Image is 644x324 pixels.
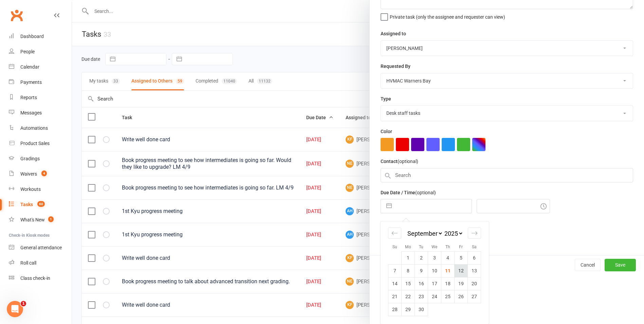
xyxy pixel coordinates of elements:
td: Tuesday, September 23, 2025 [415,290,428,303]
a: Workouts [9,182,72,197]
div: Automations [20,125,48,131]
td: Monday, September 29, 2025 [402,303,415,316]
label: Email preferences [381,220,420,227]
label: Type [381,95,391,103]
td: Sunday, September 21, 2025 [388,290,402,303]
a: People [9,44,72,59]
label: Assigned to [381,30,406,37]
div: Workouts [20,186,41,192]
a: Class kiosk mode [9,271,72,286]
small: We [431,245,437,249]
a: Tasks 60 [9,197,72,212]
small: (optional) [415,190,436,195]
span: 4 [41,170,47,176]
label: Due Date / Time [381,189,436,196]
span: 1 [21,301,26,306]
div: Waivers [20,171,37,177]
td: Sunday, September 28, 2025 [388,303,402,316]
div: Dashboard [20,34,44,39]
div: Reports [20,95,37,100]
td: Tuesday, September 30, 2025 [415,303,428,316]
a: Product Sales [9,136,72,151]
small: Sa [472,245,477,249]
small: Tu [419,245,423,249]
span: 60 [37,201,45,207]
td: Saturday, September 27, 2025 [468,290,481,303]
input: Search [381,168,633,182]
div: Roll call [20,260,36,266]
iframe: Intercom live chat [7,301,23,317]
div: Messages [20,110,42,115]
label: Contact [381,158,418,165]
div: Calendar [20,64,39,70]
td: Friday, September 5, 2025 [455,251,468,264]
td: Friday, September 12, 2025 [455,264,468,277]
td: Thursday, September 4, 2025 [441,251,455,264]
a: Gradings [9,151,72,166]
small: Mo [405,245,411,249]
div: Calendar [381,221,489,324]
button: Cancel [575,259,601,271]
a: General attendance kiosk mode [9,240,72,255]
small: Th [445,245,450,249]
td: Monday, September 15, 2025 [402,277,415,290]
div: General attendance [20,245,62,250]
a: Calendar [9,59,72,75]
td: Thursday, September 11, 2025 [441,264,455,277]
div: Payments [20,79,42,85]
small: (optional) [398,159,418,164]
td: Monday, September 22, 2025 [402,290,415,303]
td: Wednesday, September 24, 2025 [428,290,441,303]
div: Class check-in [20,275,50,281]
td: Tuesday, September 2, 2025 [415,251,428,264]
td: Monday, September 1, 2025 [402,251,415,264]
td: Wednesday, September 10, 2025 [428,264,441,277]
button: Save [605,259,636,271]
a: Waivers 4 [9,166,72,182]
td: Friday, September 19, 2025 [455,277,468,290]
small: Fr [459,245,463,249]
a: Automations [9,121,72,136]
td: Saturday, September 13, 2025 [468,264,481,277]
a: Payments [9,75,72,90]
a: Messages [9,105,72,121]
div: Move forward to switch to the next month. [468,228,481,239]
a: Roll call [9,255,72,271]
a: Reports [9,90,72,105]
td: Wednesday, September 3, 2025 [428,251,441,264]
td: Monday, September 8, 2025 [402,264,415,277]
a: Dashboard [9,29,72,44]
td: Saturday, September 20, 2025 [468,277,481,290]
div: Move backward to switch to the previous month. [388,228,401,239]
td: Thursday, September 25, 2025 [441,290,455,303]
div: People [20,49,35,54]
div: Tasks [20,202,33,207]
td: Tuesday, September 9, 2025 [415,264,428,277]
td: Tuesday, September 16, 2025 [415,277,428,290]
td: Friday, September 26, 2025 [455,290,468,303]
td: Thursday, September 18, 2025 [441,277,455,290]
span: 1 [48,216,54,222]
td: Wednesday, September 17, 2025 [428,277,441,290]
a: Clubworx [8,7,25,24]
td: Saturday, September 6, 2025 [468,251,481,264]
label: Color [381,128,392,135]
div: Gradings [20,156,40,161]
td: Sunday, September 7, 2025 [388,264,402,277]
label: Requested By [381,62,410,70]
div: What's New [20,217,45,222]
small: Su [392,245,397,249]
span: Private task (only the assignee and requester can view) [390,12,505,20]
div: Product Sales [20,141,50,146]
a: What's New1 [9,212,72,228]
td: Sunday, September 14, 2025 [388,277,402,290]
